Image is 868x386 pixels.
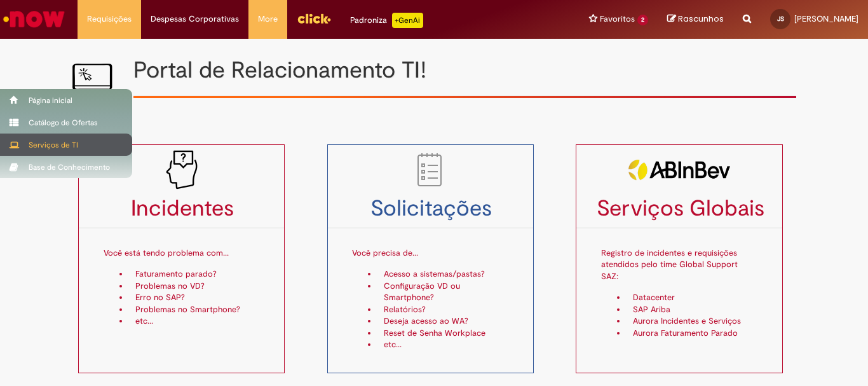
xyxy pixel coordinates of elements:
[377,315,508,327] li: Deseja acesso ao WA?
[667,13,724,25] a: Rascunhos
[794,13,858,24] span: [PERSON_NAME]
[377,268,508,280] li: Acesso a sistemas/pastas?
[350,13,423,28] div: Padroniza
[377,327,508,340] li: Reset de Senha Workplace
[628,149,730,190] img: servicosglobais2.png
[133,58,796,83] h1: Portal de Relacionamento TI!
[129,304,260,316] li: Problemas no Smartphone?
[129,292,260,304] li: Erro no SAP?
[79,196,284,221] h3: Incidentes
[627,327,757,340] li: Aurora Faturamento Parado
[104,231,260,262] p: Você está tendo problema com...
[627,315,757,327] li: Aurora Incidentes e Serviços
[377,280,508,304] li: Configuração VD ou Smartphone?
[392,13,423,28] p: +GenAi
[627,304,757,316] li: SAP Ariba
[151,13,239,25] span: Despesas Corporativas
[377,304,508,316] li: Relatórios?
[601,231,757,286] p: Registro de incidentes e requisições atendidos pelo time Global Support SAZ:
[678,13,724,25] span: Rascunhos
[129,315,260,327] li: etc...
[129,268,260,280] li: Faturamento parado?
[1,6,67,32] img: ServiceNow
[576,196,782,221] h3: Serviços Globais
[410,149,451,190] img: to_do_list.png
[627,292,757,304] li: Datacenter
[87,13,132,25] span: Requisições
[129,280,260,293] li: Problemas no VD?
[600,13,635,25] span: Favoritos
[258,13,278,25] span: More
[377,339,508,351] li: etc...
[161,149,202,190] img: problem_it_V2.png
[72,58,112,99] img: IT_portal_V2.png
[297,9,331,28] img: click_logo_yellow_360x200.png
[777,15,784,23] span: JS
[328,196,533,221] h3: Solicitações
[637,15,648,25] span: 2
[352,231,508,262] p: Você precisa de...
